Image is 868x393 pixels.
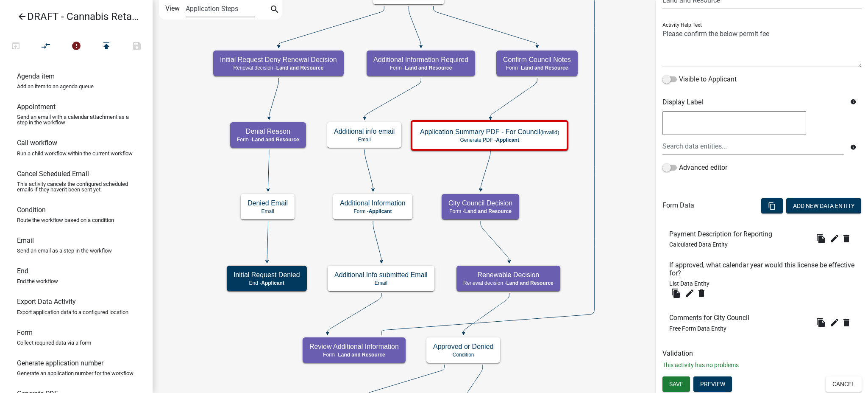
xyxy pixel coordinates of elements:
h6: Form Data [662,201,694,209]
button: Cancel [826,376,862,392]
h5: Additional Information Required [373,56,468,64]
small: (invalid) [540,129,559,135]
i: info [850,99,856,105]
span: List Data Entity [669,280,709,287]
button: delete [841,316,855,329]
p: Email [334,137,395,143]
h5: Application Summary PDF - For Council [420,128,559,136]
h6: Validation [662,349,862,357]
h6: Generate application number [17,359,103,367]
span: Land and Resource [276,65,323,71]
label: Visible to Applicant [662,74,737,84]
i: edit [829,233,840,244]
p: Send an email with a calendar attachment as a step in the workflow [17,114,136,125]
h5: Renewable Decision [463,271,554,279]
p: Route the workflow based on a condition [17,217,114,223]
button: edit [828,316,841,329]
i: compare_arrows [41,41,51,53]
button: Save [122,37,152,56]
h5: Additional info email [334,127,395,135]
p: Email [334,280,428,286]
i: save [132,41,142,53]
p: This activity has no problems [662,361,862,370]
button: delete [841,232,855,245]
span: Land and Resource [506,280,553,286]
p: End the workflow [17,278,58,284]
h6: Email [17,236,34,244]
button: edit [828,232,841,245]
button: Preview [693,376,732,392]
p: Form - [309,352,399,358]
h6: End [17,267,28,275]
button: file_copy [669,286,683,300]
span: Land and Resource [405,65,452,71]
button: search [268,3,281,17]
p: Export application data to a configured location [17,309,128,315]
button: edit [683,286,696,300]
h6: Display Label [662,98,844,106]
wm-modal-confirm: Delete [696,286,710,300]
wm-modal-confirm: Delete [841,232,855,245]
button: Publish [91,37,122,56]
h5: Confirm Council Notes [503,56,571,64]
h6: Appointment [17,103,56,111]
h6: Export Data Activity [17,298,76,306]
span: Applicant [496,137,519,143]
div: Workflow actions [0,37,152,58]
h5: Additional Information [340,199,406,207]
p: Send an email as a step in the workflow [17,248,112,253]
h6: Call workflow [17,139,57,147]
button: Test Workflow [0,37,31,56]
p: Collect required data via a form [17,340,91,345]
span: Land and Resource [465,208,512,214]
h6: Comments for City Council [669,314,753,322]
p: Generate PDF - [420,137,559,143]
button: Save [662,376,690,392]
i: delete [696,288,707,298]
span: Land and Resource [338,352,385,358]
i: content_copy [768,202,776,210]
h5: Initial Request Denied [234,271,300,279]
h6: Condition [17,206,46,214]
label: Advanced editor [662,163,727,173]
p: Form - [340,208,406,214]
i: file_copy [816,233,826,244]
button: delete [696,286,710,300]
h6: Agenda item [17,72,55,80]
span: Free Form Data Entity [669,325,726,332]
p: Form - [448,208,512,214]
i: open_in_browser [11,41,21,53]
a: DRAFT - Cannabis Retail Registration [7,7,139,26]
button: file_copy [814,316,828,329]
p: Generate an application number for the workflow [17,371,134,376]
p: Email [248,208,288,214]
h5: Review Additional Information [309,342,399,351]
span: Save [669,380,683,387]
span: Calculated Data Entity [669,241,728,248]
i: arrow_back [17,11,27,23]
i: delete [841,233,851,244]
h5: City Council Decision [448,199,512,207]
wm-modal-confirm: Bulk Actions [761,203,783,210]
i: error [71,41,81,53]
p: End - [234,280,300,286]
h6: Payment Description for Reporting [669,230,776,238]
h6: Form [17,328,33,337]
p: Condition [433,352,493,358]
wm-modal-confirm: Delete [841,316,855,329]
button: Add New Data Entity [786,198,861,213]
p: This activity cancels the configured scheduled emails if they haven't been sent yet. [17,181,136,192]
p: Form - [237,137,299,143]
p: Renewal decision - [220,65,337,71]
i: delete [841,317,851,328]
h5: Initial Request Deny Renewal Decision [220,56,337,64]
i: file_copy [671,288,681,298]
i: file_copy [816,317,826,328]
i: info [850,144,856,150]
span: Applicant [369,208,392,214]
button: file_copy [814,232,828,245]
p: Run a child workflow within the current workflow [17,151,133,156]
p: Form - [503,65,571,71]
span: Land and Resource [252,137,299,143]
button: content_copy [761,198,783,213]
